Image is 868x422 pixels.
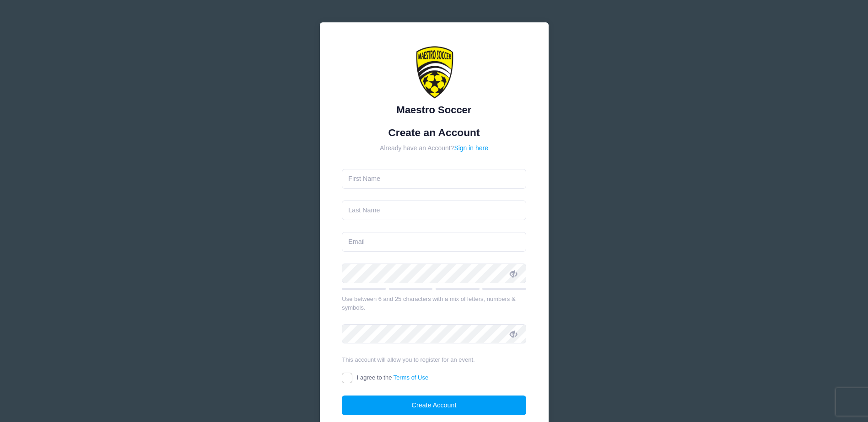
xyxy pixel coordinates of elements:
div: Maestro Soccer [342,102,526,117]
a: Sign in here [454,144,488,152]
img: Maestro Soccer [407,45,462,100]
div: Already have an Account? [342,143,526,153]
input: I agree to theTerms of Use [342,373,352,383]
div: This account will allow you to register for an event. [342,355,526,364]
span: I agree to the [357,374,428,381]
button: Create Account [342,396,526,415]
h1: Create an Account [342,127,526,139]
input: Email [342,232,526,252]
a: Terms of Use [394,374,429,381]
input: Last Name [342,200,526,220]
input: First Name [342,169,526,189]
div: Use between 6 and 25 characters with a mix of letters, numbers & symbols. [342,295,526,312]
